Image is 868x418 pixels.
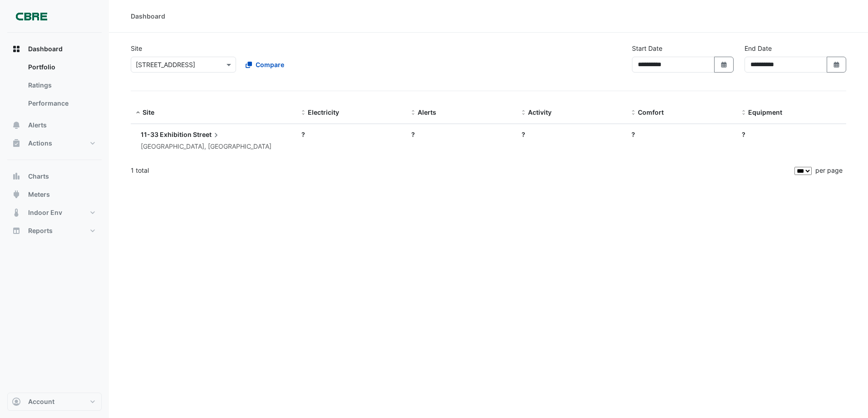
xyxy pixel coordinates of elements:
[12,190,21,199] app-icon: Meters
[21,58,102,76] a: Portfolio
[833,61,841,68] fa-icon: Select Date
[12,172,21,181] app-icon: Charts
[21,76,102,94] a: Ratings
[12,139,21,148] app-icon: Actions
[7,204,102,222] button: Indoor Env
[742,130,841,139] div: ?
[7,40,102,58] button: Dashboard
[12,208,21,217] app-icon: Indoor Env
[7,222,102,240] button: Reports
[815,166,843,174] span: per page
[28,226,53,235] span: Reports
[631,130,730,139] div: ?
[745,44,772,53] label: End Date
[720,61,728,68] fa-icon: Select Date
[748,108,782,116] span: Equipment
[301,130,400,139] div: ?
[21,94,102,112] a: Performance
[11,7,52,25] img: Company Logo
[7,185,102,204] button: Meters
[308,108,339,116] span: Electricity
[522,130,621,139] div: ?
[12,121,21,130] app-icon: Alerts
[240,57,290,73] button: Compare
[28,139,52,148] span: Actions
[141,141,271,152] div: [GEOGRAPHIC_DATA], [GEOGRAPHIC_DATA]
[193,130,221,140] span: Street
[12,226,21,235] app-icon: Reports
[638,108,664,116] span: Comfort
[7,167,102,185] button: Charts
[28,172,49,181] span: Charts
[131,11,165,21] div: Dashboard
[528,108,552,116] span: Activity
[28,397,54,406] span: Account
[7,134,102,152] button: Actions
[131,159,793,182] div: 1 total
[256,60,284,69] span: Compare
[28,208,62,217] span: Indoor Env
[28,44,63,53] span: Dashboard
[131,44,142,53] label: Site
[143,108,154,116] span: Site
[632,44,662,53] label: Start Date
[411,130,510,139] div: ?
[28,121,47,130] span: Alerts
[28,190,50,199] span: Meters
[7,58,102,116] div: Dashboard
[418,108,436,116] span: Alerts
[12,44,21,53] app-icon: Dashboard
[141,131,192,138] span: 11-33 Exhibition
[7,393,102,411] button: Account
[7,116,102,134] button: Alerts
